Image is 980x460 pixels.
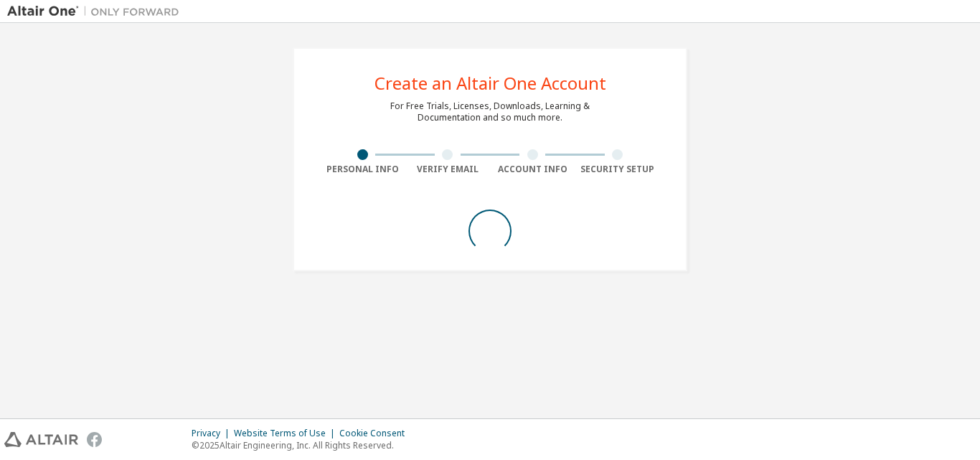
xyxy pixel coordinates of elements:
[575,164,661,175] div: Security Setup
[390,100,590,123] div: For Free Trials, Licenses, Downloads, Learning & Documentation and so much more.
[405,164,491,175] div: Verify Email
[374,75,606,92] div: Create an Altair One Account
[192,439,413,451] p: © 2025 Altair Engineering, Inc. All Rights Reserved.
[339,428,413,439] div: Cookie Consent
[87,432,102,447] img: facebook.svg
[320,164,405,175] div: Personal Info
[7,4,187,19] img: Altair One
[192,428,234,439] div: Privacy
[234,428,339,439] div: Website Terms of Use
[4,432,78,447] img: altair_logo.svg
[490,164,575,175] div: Account Info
